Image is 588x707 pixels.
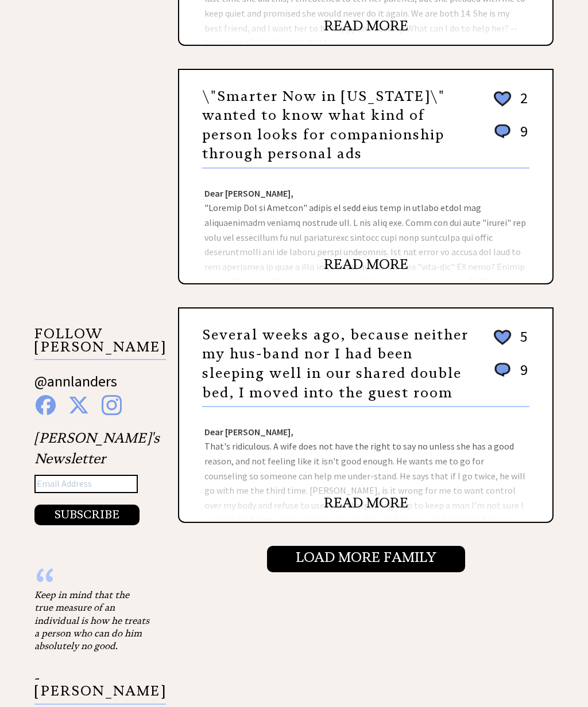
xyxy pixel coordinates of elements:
[34,505,140,525] button: SUBSCRIBE
[204,426,293,438] strong: Dear [PERSON_NAME],
[324,494,408,511] a: READ MORE
[324,256,408,273] a: READ MORE
[492,122,513,140] img: message_round%201.png
[34,588,149,653] div: Keep in mind that the true measure of an individual is how he treats a person who can do him abso...
[34,577,149,588] div: “
[36,395,56,415] img: facebook%20blue.png
[514,327,528,359] td: 5
[102,395,122,415] img: instagram%20blue.png
[514,122,528,152] td: 9
[34,372,117,402] a: @annlanders
[492,89,513,109] img: heart_outline%202.png
[202,326,469,401] a: Several weeks ago, because neither my hus-band nor I had been sleeping well in our shared double ...
[514,88,528,120] td: 2
[492,361,513,379] img: message_round%201.png
[267,546,465,572] input: Load More Family
[179,407,552,522] div: That's ridiculous. A wife does not have the right to say no unless she has a good reason, and not...
[34,475,138,493] input: Email Address
[204,188,293,199] strong: Dear [PERSON_NAME],
[324,17,408,34] a: READ MORE
[514,360,528,390] td: 9
[202,88,445,163] a: \"Smarter Now in [US_STATE]\" wanted to know what kind of person looks for companionship through ...
[34,672,166,705] p: - [PERSON_NAME]
[492,327,513,347] img: heart_outline%202.png
[179,169,552,283] div: "Loremip Dol si Ametcon" adipis el sedd eius temp in utlabo etdol mag aliquaenimadm veniamq nostr...
[68,395,89,415] img: x%20blue.png
[34,327,166,360] p: FOLLOW [PERSON_NAME]
[34,428,160,525] div: [PERSON_NAME]'s Newsletter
